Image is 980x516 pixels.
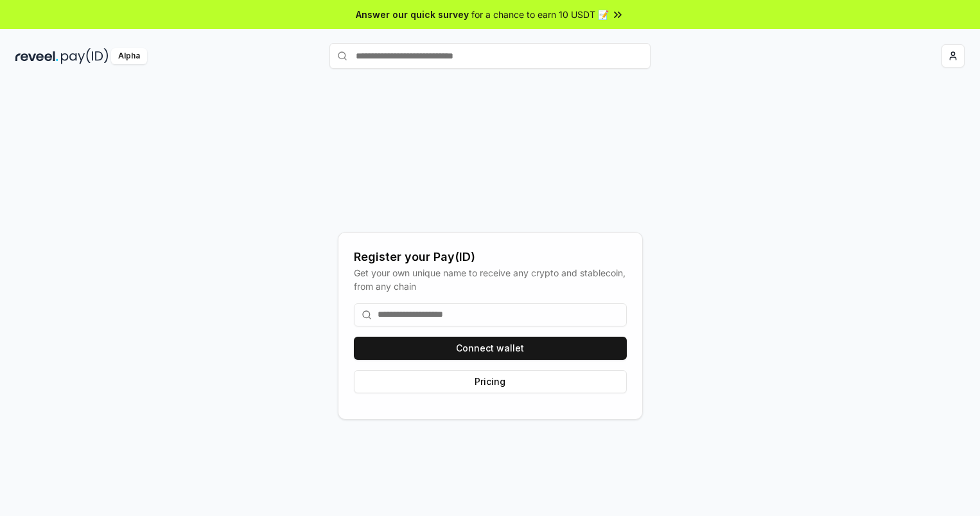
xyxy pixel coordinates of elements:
div: Register your Pay(ID) [354,248,627,266]
button: Connect wallet [354,337,627,360]
img: pay_id [61,48,109,64]
div: Alpha [111,48,147,64]
span: for a chance to earn 10 USDT 📝 [471,8,609,21]
div: Get your own unique name to receive any crypto and stablecoin, from any chain [354,266,627,293]
button: Pricing [354,370,627,393]
img: reveel_dark [15,48,58,64]
span: Answer our quick survey [356,8,469,21]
